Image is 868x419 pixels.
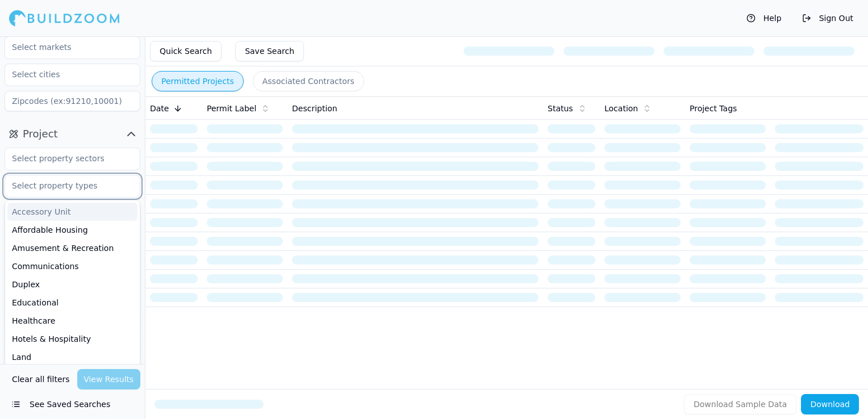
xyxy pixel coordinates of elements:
[7,239,137,257] div: Amusement & Recreation
[801,394,859,414] button: Download
[9,369,73,389] button: Clear all filters
[7,294,137,312] div: Educational
[235,41,304,61] button: Save Search
[7,312,137,330] div: Healthcare
[7,330,137,348] div: Hotels & Hospitality
[150,103,169,114] span: Date
[5,394,140,414] button: See Saved Searches
[7,203,137,221] div: Accessory Unit
[604,103,638,114] span: Location
[7,275,137,294] div: Duplex
[23,126,58,142] span: Project
[5,148,126,169] input: Select property sectors
[5,64,126,85] input: Select cities
[7,348,137,366] div: Land
[5,125,140,143] button: Project
[741,9,787,27] button: Help
[548,103,573,114] span: Status
[690,103,737,114] span: Project Tags
[5,91,140,111] input: Zipcodes (ex:91210,10001)
[7,221,137,239] div: Affordable Housing
[207,103,256,114] span: Permit Label
[292,103,337,114] span: Description
[150,41,222,61] button: Quick Search
[5,200,140,370] div: Suggestions
[796,9,859,27] button: Sign Out
[5,37,126,57] input: Select markets
[7,257,137,275] div: Communications
[152,71,244,91] button: Permitted Projects
[5,175,126,196] input: Select property types
[253,71,364,91] button: Associated Contractors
